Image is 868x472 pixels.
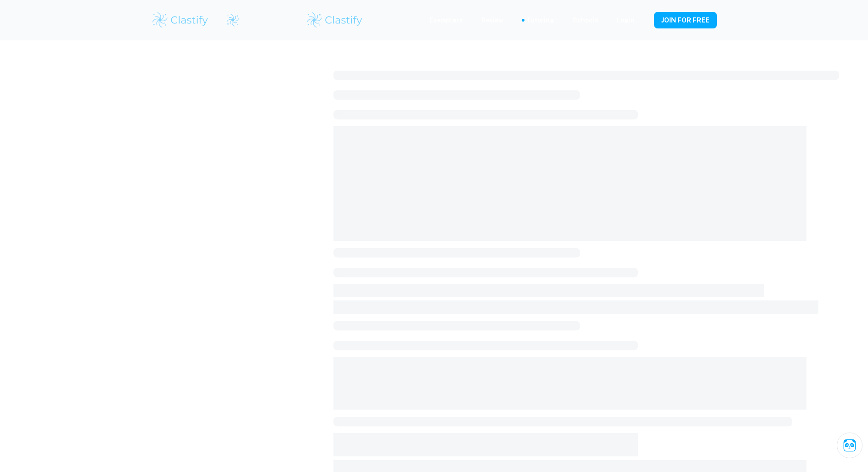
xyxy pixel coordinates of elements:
a: Schools [573,15,598,25]
a: Login [617,15,635,25]
img: Clastify logo [226,13,240,27]
img: Clastify logo [305,11,364,29]
p: Review [481,15,503,25]
button: Help and Feedback [642,18,647,22]
p: Exemplars [429,15,463,25]
button: Ask Clai [837,433,862,458]
a: Tutoring [526,15,554,25]
button: JOIN FOR FREE [654,12,717,28]
img: Clastify logo [151,11,209,29]
a: Clastify logo [220,13,240,27]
